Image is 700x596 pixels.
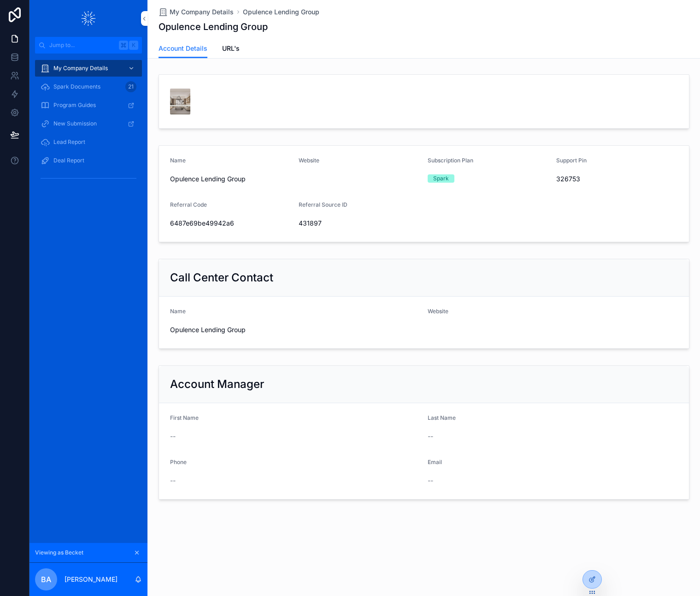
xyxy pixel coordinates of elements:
[49,42,115,49] span: Jump to...
[65,575,118,584] p: [PERSON_NAME]
[125,81,136,92] div: 21
[35,134,142,150] a: Lead Report
[35,78,142,95] a: Spark Documents21
[53,120,97,127] span: New Submission
[41,574,51,585] span: BA
[170,325,420,334] span: Opulence Lending Group
[243,7,319,17] a: Opulence Lending Group
[170,7,234,17] span: My Company Details
[159,7,234,17] a: My Company Details
[433,174,449,183] div: Spark
[556,157,587,164] span: Support Pin
[428,414,456,421] span: Last Name
[35,549,83,556] span: Viewing as Becket
[82,11,95,26] img: App logo
[299,157,319,164] span: Website
[35,97,142,113] a: Program Guides
[29,54,147,197] div: scrollable content
[35,60,142,77] a: My Company Details
[159,20,268,33] h1: Opulence Lending Group
[556,174,678,184] span: 326753
[170,414,199,421] span: First Name
[159,44,207,53] span: Account Details
[53,65,108,72] span: My Company Details
[428,476,433,485] span: --
[170,89,191,114] img: oplg.jpg
[428,459,442,465] span: Email
[170,270,273,285] h2: Call Center Contact
[130,42,137,49] span: K
[35,115,142,132] a: New Submission
[222,44,240,53] span: URL's
[428,157,473,164] span: Subscription Plan
[428,432,433,441] span: --
[299,201,347,208] span: Referral Source ID
[53,138,85,146] span: Lead Report
[170,308,186,315] span: Name
[53,83,100,90] span: Spark Documents
[222,40,240,59] a: URL's
[159,39,207,59] a: Account Details
[299,219,420,228] span: 431897
[170,201,207,208] span: Referral Code
[428,308,448,315] span: Website
[170,157,186,164] span: Name
[170,174,292,184] span: Opulence Lending Group
[53,157,84,164] span: Deal Report
[170,459,187,465] span: Phone
[35,37,142,54] button: Jump to...K
[170,476,176,485] span: --
[35,152,142,169] a: Deal Report
[170,377,264,392] h2: Account Manager
[170,432,176,441] span: --
[170,219,292,228] span: 6487e69be49942a6
[53,101,96,109] span: Program Guides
